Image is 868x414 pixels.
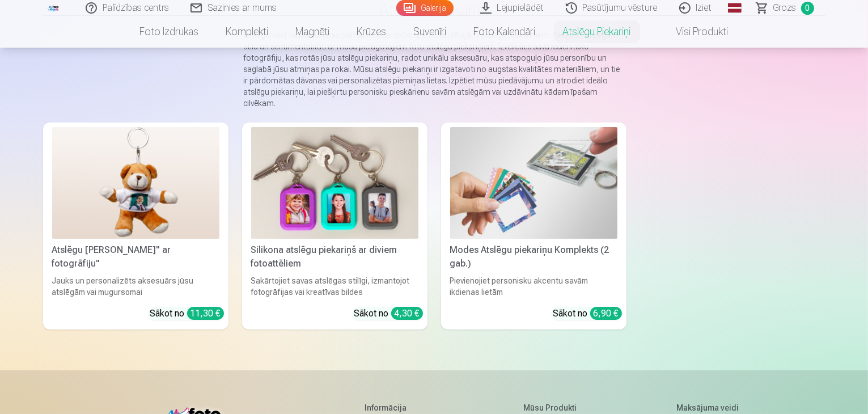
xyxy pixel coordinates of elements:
[446,275,622,298] div: Pievienojiet personisku akcentu savām ikdienas lietām
[247,275,423,298] div: Sakārtojiet savas atslēgas stilīgi, izmantojot fotogrāfijas vai kreatīvas bildes
[247,243,423,271] div: Silikona atslēgu piekariņš ar diviem fotoattēliem
[523,402,583,413] h5: Mūsu produkti
[801,2,814,15] span: 0
[52,127,219,239] img: Atslēgu piekariņš Lācītis" ar fotogrāfiju"
[344,16,400,48] a: Krūzes
[391,307,423,320] div: 4,30 €
[553,307,622,320] div: Sākot no
[645,16,742,48] a: Visi produkti
[400,16,460,48] a: Suvenīri
[48,5,60,11] img: /fa1
[244,29,625,109] p: Paaugstiniet savas ikdienas pamatlietas ar mūsu personalizētajām atslēgu piekariņiem. Piešķiriet ...
[48,243,224,271] div: Atslēgu [PERSON_NAME]" ar fotogrāfiju"
[450,127,617,239] img: Modes Atslēgu piekariņu Komplekts (2 gab.)
[773,1,797,15] span: Grozs
[150,307,224,320] div: Sākot no
[187,307,224,320] div: 11,30 €
[213,16,282,48] a: Komplekti
[676,402,739,413] h5: Maksājuma veidi
[549,16,645,48] a: Atslēgu piekariņi
[590,307,622,320] div: 6,90 €
[460,16,549,48] a: Foto kalendāri
[242,122,427,329] a: Silikona atslēgu piekariņš ar diviem fotoattēliemSilikona atslēgu piekariņš ar diviem fotoattēlie...
[446,243,622,271] div: Modes Atslēgu piekariņu Komplekts (2 gab.)
[43,122,228,329] a: Atslēgu piekariņš Lācītis" ar fotogrāfiju"Atslēgu [PERSON_NAME]" ar fotogrāfiju"Jauks un personal...
[282,16,344,48] a: Magnēti
[365,402,430,413] h5: Informācija
[354,307,423,320] div: Sākot no
[251,127,418,239] img: Silikona atslēgu piekariņš ar diviem fotoattēliem
[441,122,626,329] a: Modes Atslēgu piekariņu Komplekts (2 gab.)Modes Atslēgu piekariņu Komplekts (2 gab.)Pievienojiet ...
[126,16,213,48] a: Foto izdrukas
[48,275,224,298] div: Jauks un personalizēts aksesuārs jūsu atslēgām vai mugursomai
